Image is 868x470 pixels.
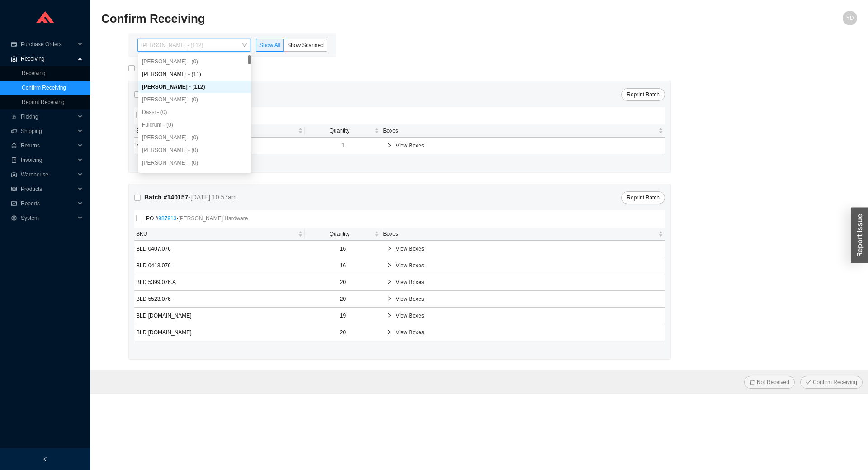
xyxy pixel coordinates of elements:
[396,328,660,337] span: View Boxes
[142,108,248,116] div: Dassi - (0)
[287,42,324,48] span: Show Scanned
[134,124,305,138] th: SKU sortable
[305,138,382,154] td: 1
[22,70,46,76] a: Receiving
[305,228,382,241] th: Quantity sortable
[381,228,665,241] th: Boxes sortable
[305,124,382,138] th: Quantity sortable
[138,93,251,106] div: Aron - (0)
[627,90,660,99] span: Reprint Batch
[305,324,382,341] td: 20
[383,308,663,324] div: View Boxes
[396,261,660,270] span: View Boxes
[134,308,305,324] td: BLD [DOMAIN_NAME]
[142,95,248,104] div: [PERSON_NAME] - (0)
[22,85,66,91] a: Confirm Receiving
[142,146,248,154] div: [PERSON_NAME] - (0)
[142,159,248,167] div: [PERSON_NAME] - (0)
[138,169,251,182] div: Naomi Altstadter - (0)
[387,142,392,148] span: right
[396,141,660,150] span: View Boxes
[144,194,188,201] strong: Batch # 140157
[259,42,280,48] span: Show All
[383,257,663,274] div: View Boxes
[21,211,75,225] span: System
[136,126,296,135] span: SKU
[21,124,75,138] span: Shipping
[134,241,305,257] td: BLD 0407.076
[387,313,392,318] span: right
[178,215,248,222] span: [PERSON_NAME] Hardware
[21,138,75,153] span: Returns
[387,262,392,268] span: right
[383,324,663,341] div: View Boxes
[138,131,251,144] div: Miriam Abitbol - (0)
[138,144,251,157] div: Bart Acosta - (0)
[21,153,75,167] span: Invoicing
[396,311,660,320] span: View Boxes
[305,241,382,257] td: 16
[134,257,305,274] td: BLD 0413.076
[136,229,296,238] span: SKU
[307,229,373,238] span: Quantity
[11,143,17,148] span: customer-service
[396,244,660,253] span: View Boxes
[141,39,247,51] span: Yossi Siff - (112)
[188,194,236,201] span: - [DATE] 10:57am
[383,126,656,135] span: Boxes
[138,119,251,131] div: Fulcrum - (0)
[138,81,251,93] div: Yossi Siff - (112)
[396,278,660,287] span: View Boxes
[11,201,17,206] span: fund
[134,291,305,308] td: BLD 5523.076
[383,291,663,307] div: View Boxes
[305,308,382,324] td: 19
[383,138,663,154] div: View Boxes
[138,55,251,68] div: Yitzi Dreyfuss - (0)
[627,193,660,202] span: Reprint Batch
[142,70,248,78] div: [PERSON_NAME] - (11)
[387,329,392,335] span: right
[138,106,251,119] div: Dassi - (0)
[11,186,17,192] span: read
[383,229,656,238] span: Boxes
[158,215,176,222] a: 987913
[846,11,854,25] span: YD
[138,157,251,169] div: Fradie Altman - (0)
[305,291,382,308] td: 20
[138,68,251,81] div: Angel Negron - (11)
[22,99,65,105] a: Reprint Receiving
[305,257,382,274] td: 16
[21,167,75,182] span: Warehouse
[381,124,665,138] th: Boxes sortable
[134,228,305,241] th: SKU sortable
[101,11,668,27] h2: Confirm Receiving
[142,57,248,66] div: [PERSON_NAME] - (0)
[142,133,248,142] div: [PERSON_NAME] - (0)
[11,215,17,221] span: setting
[134,274,305,291] td: BLD 5399.076.A
[621,191,665,204] button: Reprint Batch
[21,52,75,66] span: Receiving
[134,324,305,341] td: BLD [DOMAIN_NAME]
[42,456,48,462] span: left
[383,241,663,257] div: View Boxes
[142,83,248,91] div: [PERSON_NAME] - (112)
[142,121,248,129] div: Fulcrum - (0)
[387,246,392,251] span: right
[307,126,373,135] span: Quantity
[383,274,663,290] div: View Boxes
[21,109,75,124] span: Picking
[11,42,17,47] span: credit-card
[21,196,75,211] span: Reports
[621,88,665,101] button: Reprint Batch
[142,214,251,223] span: PO # -
[305,274,382,291] td: 20
[11,157,17,163] span: book
[21,37,75,52] span: Purchase Orders
[21,182,75,196] span: Products
[800,376,863,389] button: checkConfirm Receiving
[387,296,392,301] span: right
[387,279,392,285] span: right
[396,294,660,304] span: View Boxes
